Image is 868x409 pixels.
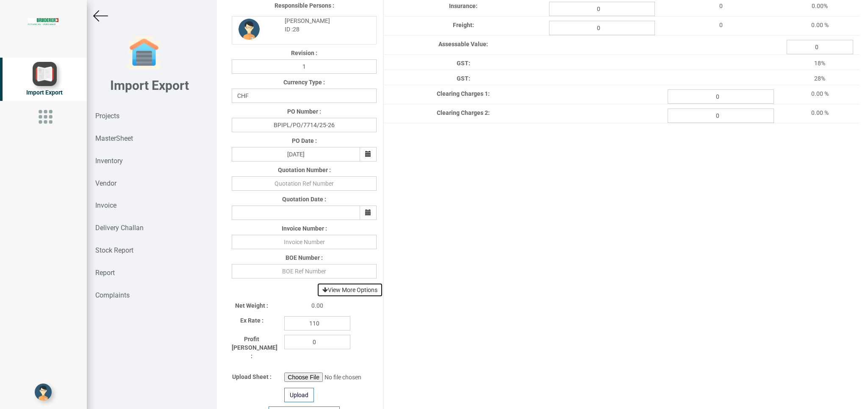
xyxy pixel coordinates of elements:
strong: Projects [95,112,119,120]
label: Quotation Date : [282,195,326,203]
strong: Vendor [95,179,116,187]
div: Upload [284,388,314,402]
label: Clearing Charges 2: [437,109,490,117]
label: Quotation Number : [278,166,331,174]
b: Import Export [110,78,189,93]
input: Revision [232,59,377,74]
label: Assessable Value: [438,40,488,48]
label: PO Date : [292,136,317,145]
label: Profit [PERSON_NAME] : [232,335,272,360]
strong: Invoice [95,201,116,209]
strong: Delivery Challan [95,224,144,232]
span: 0.00 [311,302,323,309]
strong: Complaints [95,291,130,299]
label: GST: [457,74,470,83]
span: 0.00% [812,3,828,9]
label: Upload Sheet : [232,373,272,381]
label: Currency Type : [283,78,325,86]
label: Clearing Charges 1: [437,89,490,98]
input: Quotation Ref Number [232,176,377,191]
span: 18% [814,60,825,67]
label: BOE Number : [286,253,323,262]
strong: Stock Report [95,246,133,254]
label: Insurance: [449,2,477,10]
label: Freight: [453,21,474,29]
input: Invoice Number [232,235,377,249]
span: 0.00 % [811,109,829,116]
a: View More Options [317,283,383,297]
label: Net Weight : [235,301,268,310]
label: Invoice Number : [282,224,327,233]
input: PO Number [232,118,377,132]
span: 0 [719,3,723,9]
label: Revision : [291,49,317,57]
label: Ex Rate : [240,316,263,325]
strong: Inventory [95,157,123,165]
span: 28% [814,75,825,82]
strong: Report [95,269,115,277]
div: [PERSON_NAME] ID : [278,17,370,33]
span: 0.00 % [811,22,829,28]
span: Import Export [26,89,63,96]
img: DP [238,19,260,40]
span: 0 [719,22,723,28]
strong: 28 [293,26,300,33]
label: Responsible Persons : [275,1,334,10]
input: BOE Ref Number [232,264,377,278]
label: GST: [457,59,470,67]
strong: MasterSheet [95,134,133,142]
label: PO Number : [287,107,321,116]
img: garage-closed.png [127,36,161,70]
span: 0.00 % [811,90,829,97]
